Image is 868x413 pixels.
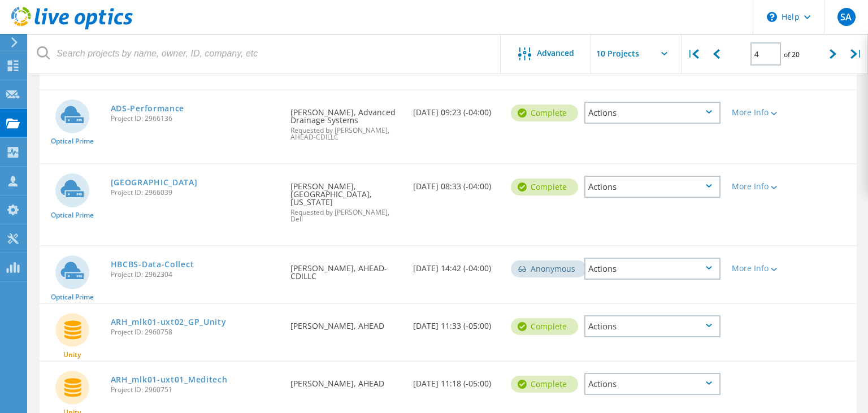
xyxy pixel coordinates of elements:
[584,258,720,280] div: Actions
[511,260,587,277] div: Anonymous
[732,182,786,190] div: More Info
[537,49,574,57] span: Advanced
[285,164,407,234] div: [PERSON_NAME], [GEOGRAPHIC_DATA], [US_STATE]
[290,127,402,141] span: Requested by [PERSON_NAME], AHEAD-CDILLC
[511,376,578,393] div: Complete
[285,246,407,292] div: [PERSON_NAME], AHEAD-CDILLC
[111,376,228,384] a: ARH_mlk01-uxt01_Meditech
[51,294,94,301] span: Optical Prime
[407,304,506,341] div: [DATE] 11:33 (-05:00)
[511,318,578,335] div: Complete
[584,176,720,198] div: Actions
[511,105,578,121] div: Complete
[111,179,198,186] a: [GEOGRAPHIC_DATA]
[290,209,402,223] span: Requested by [PERSON_NAME], Dell
[51,212,94,219] span: Optical Prime
[51,138,94,145] span: Optical Prime
[285,90,407,152] div: [PERSON_NAME], Advanced Drainage Systems
[584,373,720,395] div: Actions
[111,189,279,196] span: Project ID: 2966039
[28,34,501,73] input: Search projects by name, owner, ID, company, etc
[584,315,720,337] div: Actions
[111,115,279,122] span: Project ID: 2966136
[111,271,279,278] span: Project ID: 2962304
[407,90,506,128] div: [DATE] 09:23 (-04:00)
[584,102,720,124] div: Actions
[63,351,81,358] span: Unity
[407,362,506,399] div: [DATE] 11:18 (-05:00)
[732,108,786,116] div: More Info
[111,260,194,268] a: HBCBS-Data-Collect
[111,386,279,393] span: Project ID: 2960751
[111,105,185,112] a: ADS-Performance
[682,34,705,74] div: |
[407,164,506,202] div: [DATE] 08:33 (-04:00)
[111,318,227,326] a: ARH_mlk01-uxt02_GP_Unity
[11,24,133,32] a: Live Optics Dashboard
[732,264,786,272] div: More Info
[407,246,506,284] div: [DATE] 14:42 (-04:00)
[840,12,852,21] span: SA
[285,362,407,399] div: [PERSON_NAME], AHEAD
[767,12,777,22] svg: \n
[111,329,279,336] span: Project ID: 2960758
[285,304,407,341] div: [PERSON_NAME], AHEAD
[784,50,800,59] span: of 20
[511,179,578,195] div: Complete
[845,34,868,74] div: |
